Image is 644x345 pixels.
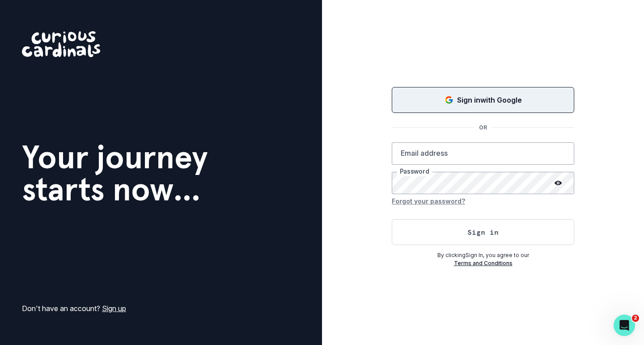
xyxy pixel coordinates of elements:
p: Don't have an account? [22,303,126,314]
p: By clicking Sign In , you agree to our [392,251,574,259]
img: Curious Cardinals Logo [22,31,100,57]
button: Sign in with Google (GSuite) [392,87,574,113]
span: 2 [632,315,639,322]
h1: Your journey starts now... [22,141,208,205]
iframe: Intercom live chat [614,315,635,336]
button: Sign in [392,219,574,245]
button: Forgot your password? [392,194,465,208]
p: Sign in with Google [457,95,522,105]
a: Sign up [102,304,126,313]
a: Terms and Conditions [454,260,513,266]
p: OR [474,124,492,132]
